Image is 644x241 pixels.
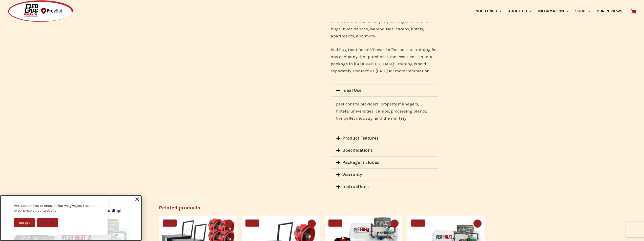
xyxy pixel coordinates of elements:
[14,203,100,213] div: We use cookies to ensure that we give you the best experience on our website.
[225,220,233,228] button: Quick view toggle
[4,2,19,17] button: Open LiveChat chat widget
[159,204,485,212] h2: Related products
[37,218,58,227] button: Decline
[245,220,259,227] span: SALE
[390,220,399,228] button: Quick view toggle
[331,157,438,168] div: Package Includes
[331,84,438,96] div: Ideal Use
[135,197,140,202] a: Close
[331,169,438,181] div: Warranty
[331,96,438,132] div: Ideal Use
[331,46,438,74] p: Bed Bug Heat Doctor/Prevsol offers on-site training for any company that purchases the Pest Heat ...
[411,220,425,227] span: SALE
[342,160,379,165] a: Package Includes
[328,220,342,227] span: SALE
[342,148,373,153] a: Specifications
[342,88,361,93] a: Ideal Use
[14,218,35,227] button: Accept
[342,172,362,177] a: Warranty
[331,144,438,156] div: Specifications
[331,181,438,193] div: Instructions
[342,136,379,141] a: Product Features
[473,220,482,228] button: Quick view toggle
[336,101,427,121] span: pest control providers, property managers, hotels, universities, camps, processing plants, the pa...
[308,220,316,228] button: Quick view toggle
[331,132,438,144] div: Product Features
[342,184,369,189] a: Instructions
[163,220,177,227] span: SALE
